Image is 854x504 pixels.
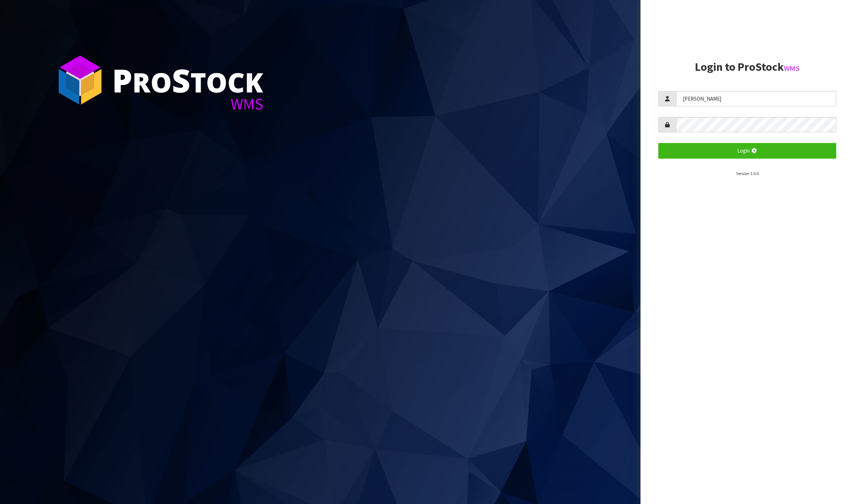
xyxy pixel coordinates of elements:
[676,91,836,106] input: Username
[112,58,132,102] span: P
[784,64,800,73] small: WMS
[112,64,263,96] div: ro tock
[736,171,759,176] small: Version 1.0.0
[172,58,190,102] span: S
[658,61,836,73] h2: Login to ProStock
[53,53,107,107] img: ProStock Cube
[112,96,263,112] div: WMS
[658,143,836,158] button: Login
